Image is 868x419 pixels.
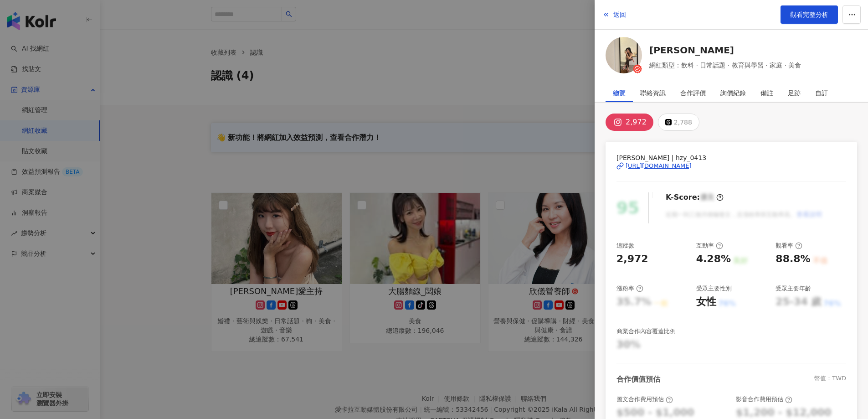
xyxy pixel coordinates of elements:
div: 總覽 [613,84,626,102]
div: 自訂 [815,84,828,102]
div: K-Score : [666,192,724,202]
div: 觀看率 [776,242,802,250]
div: 4.28% [696,252,731,266]
button: 2,972 [606,114,653,131]
div: 足跡 [788,84,801,102]
a: 觀看完整分析 [781,5,838,24]
a: [URL][DOMAIN_NAME] [616,162,846,170]
div: 商業合作內容覆蓋比例 [616,327,676,336]
img: KOL Avatar [606,37,642,73]
a: [PERSON_NAME] [649,44,801,57]
div: 88.8% [776,252,810,266]
div: 2,788 [674,116,692,129]
div: 受眾主要性別 [696,285,732,293]
div: 2,972 [616,252,648,266]
div: 幣值：TWD [814,374,846,384]
a: KOL Avatar [606,37,642,77]
span: [PERSON_NAME] | hzy_0413 [616,153,846,163]
div: 圖文合作費用預估 [616,395,673,403]
button: 2,788 [658,114,699,131]
div: 互動率 [696,242,723,250]
div: 合作評價 [680,84,706,102]
div: 受眾主要年齡 [776,285,811,293]
div: 合作價值預估 [616,374,660,384]
span: 網紅類型：飲料 · 日常話題 · 教育與學習 · 家庭 · 美食 [649,60,801,70]
div: 追蹤數 [616,242,634,250]
div: 備註 [760,84,773,102]
div: [URL][DOMAIN_NAME] [626,162,692,170]
div: 漲粉率 [616,285,643,293]
span: 觀看完整分析 [790,11,828,18]
div: 影音合作費用預估 [736,395,792,403]
div: 詢價紀錄 [720,84,746,102]
div: 2,972 [626,116,647,129]
span: 返回 [613,11,626,18]
div: 女性 [696,295,716,309]
div: 聯絡資訊 [640,84,666,102]
button: 返回 [602,5,627,24]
